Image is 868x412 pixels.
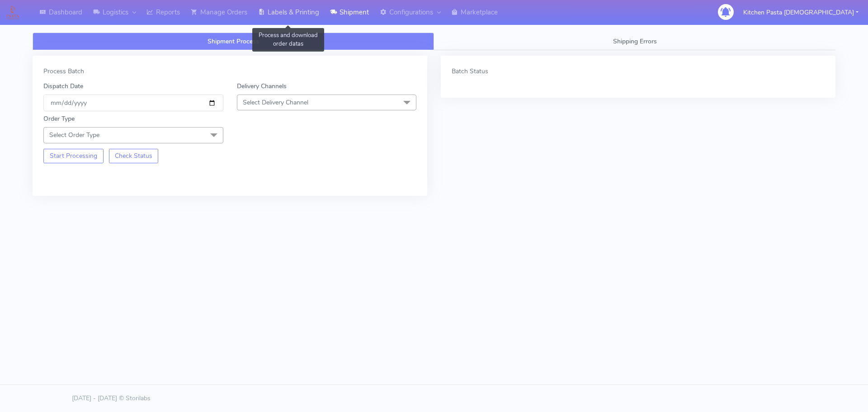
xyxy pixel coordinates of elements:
label: Dispatch Date [43,81,83,91]
label: Order Type [43,114,75,123]
button: Check Status [109,149,159,163]
div: Batch Status [452,66,825,76]
span: Select Order Type [49,131,99,139]
label: Delivery Channels [237,81,287,91]
span: Select Delivery Channel [243,98,308,107]
span: Shipment Process [208,37,259,46]
div: Process Batch [43,66,416,76]
span: Shipping Errors [613,37,657,46]
button: Start Processing [43,149,104,163]
button: Kitchen Pasta [DEMOGRAPHIC_DATA] [736,3,865,22]
ul: Tabs [33,33,835,50]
